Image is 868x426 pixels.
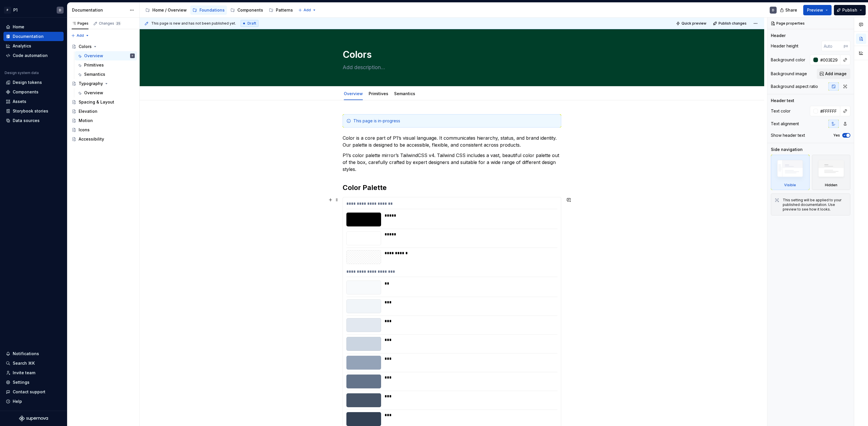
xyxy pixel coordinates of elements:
span: Preview [807,7,823,13]
svg: Supernova Logo [19,416,48,421]
div: Motion [79,118,93,123]
div: This setting will be applied to your published documentation. Use preview to see how it looks. [783,198,847,212]
span: This page is new and has not been published yet. [151,21,236,26]
div: Documentation [72,7,127,13]
a: Accessibility [69,134,137,144]
a: Components [3,87,64,97]
div: Page tree [143,4,295,16]
a: Elevation [69,107,137,116]
button: Add [296,6,318,14]
div: Text alignment [771,121,799,127]
label: Yes [833,133,840,138]
a: Foundations [190,5,227,15]
button: Preview [803,5,832,15]
a: Documentation [3,32,64,41]
a: Data sources [3,116,64,125]
input: Auto [821,41,844,51]
button: Notifications [3,349,64,358]
textarea: Colors [341,48,560,62]
div: Overview [84,90,103,96]
div: Notifications [13,351,39,357]
div: P [4,7,11,14]
button: Add [69,32,91,40]
div: Background image [771,71,807,77]
div: Home [13,24,24,30]
a: Home / Overview [143,5,189,15]
div: Hidden [812,155,851,190]
div: Primitives [84,62,104,68]
span: Publish changes [719,21,747,26]
a: Analytics [3,41,64,51]
div: Semantics [392,87,418,99]
a: Primitives [75,60,137,70]
div: D [59,8,61,12]
div: Design tokens [13,80,42,85]
button: Share [777,5,801,15]
button: Quick preview [674,19,709,27]
div: Background color [771,57,805,63]
div: Code automation [13,53,48,58]
div: Text color [771,108,791,114]
input: Auto [818,55,840,65]
span: Publish [842,7,857,13]
a: Components [228,5,265,15]
p: P1’s color palette mirror’s TailwindCSS v4. Tailwind CSS includes a vast, beautiful color palette... [343,152,561,173]
button: Publish changes [711,19,749,27]
div: Design system data [5,71,39,75]
div: Home / Overview [152,7,187,13]
a: Motion [69,116,137,125]
a: Colors [69,42,137,51]
a: Assets [3,97,64,106]
div: Header [771,33,786,38]
input: Auto [818,106,840,116]
div: Elevation [79,108,97,114]
a: Storybook stories [3,106,64,116]
a: Typography [69,79,137,88]
div: Overview [341,87,365,99]
div: Contact support [13,389,45,395]
div: D [772,8,774,12]
a: Design tokens [3,78,64,87]
span: Add image [825,71,847,77]
div: This page is in-progress [353,118,557,124]
a: Home [3,22,64,32]
a: Semantics [394,91,415,96]
h2: Color Palette [343,183,561,192]
button: Publish [834,5,866,15]
a: Invite team [3,368,64,377]
p: px [844,44,848,48]
div: Components [237,7,263,13]
div: Foundations [200,7,225,13]
a: Code automation [3,51,64,60]
div: Help [13,399,22,404]
button: PP1D [1,4,66,16]
span: Quick preview [682,21,706,26]
span: Draft [248,21,256,26]
div: Pages [72,21,88,26]
div: Visible [771,155,810,190]
div: Visible [784,183,796,187]
div: Storybook stories [13,108,48,114]
div: Colors [79,44,92,49]
div: Settings [13,379,29,385]
div: Show header text [771,132,805,138]
a: Semantics [75,70,137,79]
div: Invite team [13,370,35,376]
div: Analytics [13,43,31,49]
div: Side navigation [771,147,803,152]
div: D [132,53,133,59]
a: Patterns [267,5,295,15]
div: Spacing & Layout [79,99,114,105]
div: Data sources [13,118,40,123]
div: Typography [79,81,103,86]
div: Patterns [276,7,293,13]
div: Background aspect ratio [771,84,818,89]
div: Primitives [366,87,391,99]
div: Changes [99,21,121,26]
a: Icons [69,125,137,134]
span: Add [304,8,311,12]
span: Share [785,7,797,13]
div: Components [13,89,38,95]
button: Help [3,397,64,406]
